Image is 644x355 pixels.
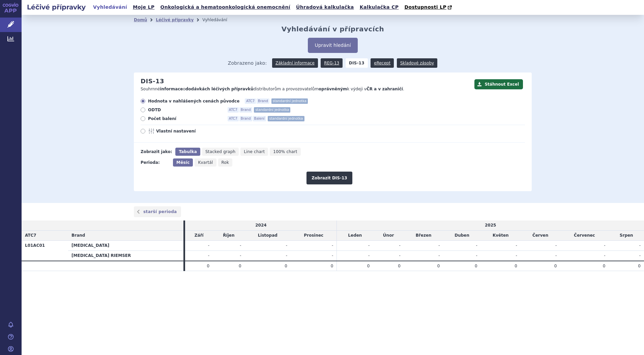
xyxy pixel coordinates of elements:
strong: dodávkách léčivých přípravků [185,87,254,91]
a: Dostupnosti LP [402,3,455,12]
span: - [639,253,641,258]
td: Únor [373,231,404,241]
span: Měsíc [176,160,189,165]
td: 2025 [337,220,644,230]
strong: oprávněným [319,87,347,91]
span: ODTD [148,107,222,113]
th: [MEDICAL_DATA] [68,240,183,250]
button: Upravit hledání [308,38,357,53]
span: - [399,243,400,248]
span: 0 [367,264,370,268]
span: Line chart [244,149,265,154]
th: [MEDICAL_DATA] RIEMSER [68,250,183,261]
span: 0 [239,264,241,268]
span: Hodnota v nahlášených cenách původce [148,98,239,104]
span: 0 [437,264,440,268]
span: - [516,243,517,248]
strong: ČR a v zahraničí [367,87,403,91]
span: ATC7 [228,107,239,113]
a: starší perioda [134,206,181,217]
strong: DIS-13 [346,58,368,68]
span: Vlastní nastavení [156,128,230,134]
span: Počet balení [148,116,222,121]
button: Stáhnout Excel [474,79,523,89]
span: - [516,253,517,258]
a: Moje LP [131,3,156,12]
a: Domů [134,18,147,22]
span: 100% chart [273,149,297,154]
a: Vyhledávání [91,3,129,12]
span: - [208,253,209,258]
span: Brand [257,98,269,104]
span: - [438,253,440,258]
a: eRecept [371,58,394,68]
span: - [476,253,477,258]
span: Brand [239,116,252,121]
td: Červen [521,231,560,241]
th: L01AC01 [22,240,68,261]
td: Leden [337,231,373,241]
span: Brand [239,107,252,113]
td: Září [185,231,213,241]
span: ATC7 [245,98,256,104]
span: - [476,243,477,248]
span: 0 [475,264,477,268]
span: 0 [331,264,333,268]
span: 0 [554,264,557,268]
span: Tabulka [179,149,197,154]
a: Onkologická a hematoonkologická onemocnění [158,3,292,12]
span: Zobrazeno jako: [228,58,267,68]
span: - [208,243,209,248]
span: standardní jednotka [254,107,290,113]
span: - [332,253,333,258]
p: Souhrnné o distributorům a provozovatelům k výdeji v . [141,86,471,92]
span: - [368,243,370,248]
td: Květen [481,231,521,241]
a: Léčivé přípravky [156,18,194,22]
span: 0 [603,264,606,268]
span: - [604,253,605,258]
div: Perioda: [141,158,170,167]
h2: Léčivé přípravky [22,2,91,12]
span: 0 [638,264,641,268]
span: ATC7 [228,116,239,121]
td: 2024 [185,220,337,230]
span: - [332,243,333,248]
span: standardní jednotka [268,116,304,121]
span: 0 [285,264,287,268]
span: - [438,243,440,248]
span: - [555,243,557,248]
span: - [368,253,370,258]
a: Skladové zásoby [397,58,437,68]
span: Balení [253,116,266,121]
td: Duben [443,231,480,241]
a: Základní informace [272,58,318,68]
span: - [286,243,287,248]
span: Stacked graph [205,149,235,154]
td: Červenec [560,231,609,241]
td: Prosinec [291,231,337,241]
strong: informace [160,87,183,91]
span: ATC7 [25,233,36,238]
h2: Vyhledávání v přípravcích [282,25,384,33]
li: Vyhledávání [202,15,236,25]
span: standardní jednotka [271,98,308,104]
span: - [639,243,641,248]
span: Dostupnosti LP [404,4,446,10]
a: Úhradová kalkulačka [294,3,356,12]
a: Kalkulačka CP [358,3,401,12]
span: Brand [71,233,85,238]
span: - [604,243,605,248]
div: Zobrazit jako: [141,148,172,156]
span: - [555,253,557,258]
span: Rok [222,160,229,165]
span: - [399,253,400,258]
span: - [286,253,287,258]
a: REG-13 [321,58,343,68]
span: 0 [515,264,517,268]
td: Říjen [213,231,244,241]
h2: DIS-13 [141,78,164,85]
td: Březen [404,231,443,241]
button: Zobrazit DIS-13 [306,172,352,184]
span: 0 [207,264,209,268]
